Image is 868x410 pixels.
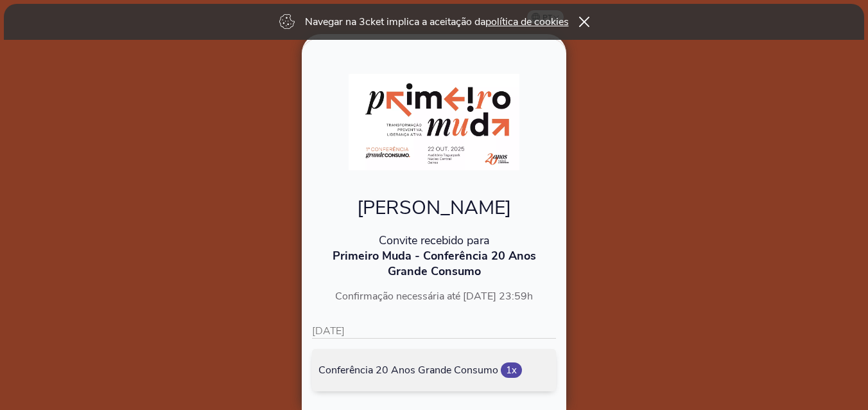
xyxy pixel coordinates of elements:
p: [PERSON_NAME] [312,195,556,221]
span: Conferência 20 Anos Grande Consumo [318,363,498,377]
img: 5ad515fc38e642aea0e8097223610b0d.webp [349,74,520,170]
p: Convite recebido para [312,233,556,248]
p: Primeiro Muda - Conferência 20 Anos Grande Consumo [312,248,556,279]
p: Navegar na 3cket implica a aceitação da [305,15,569,29]
a: política de cookies [485,15,569,29]
p: [DATE] [312,324,556,339]
span: 1x [501,362,522,378]
span: Confirmação necessária até [DATE] 23:59h [335,289,533,303]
